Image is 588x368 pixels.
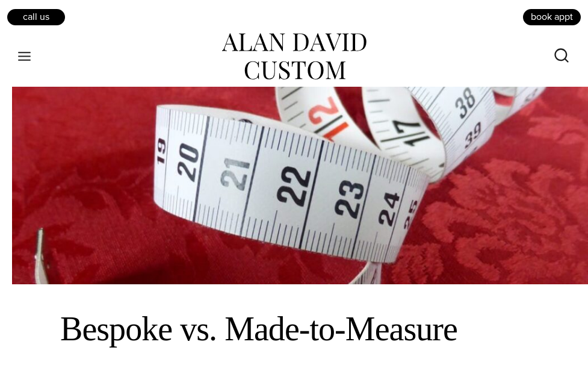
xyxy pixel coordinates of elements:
[60,308,540,349] h2: Bespoke vs. Made-to-Measure
[6,8,66,26] a: Call Us
[12,46,37,67] button: Open menu
[547,42,576,71] button: View Search Form
[522,8,582,26] a: book appt
[222,33,367,80] img: alan david custom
